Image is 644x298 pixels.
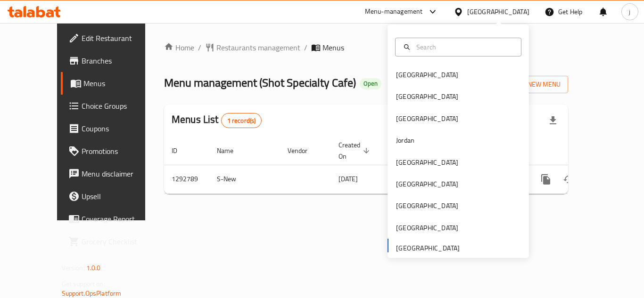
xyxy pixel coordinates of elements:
[542,109,564,132] div: Export file
[82,100,157,112] span: Choice Groups
[339,173,358,185] span: [DATE]
[396,91,458,102] div: [GEOGRAPHIC_DATA]
[82,213,157,225] span: Coverage Report
[629,7,630,17] span: j
[396,70,458,80] div: [GEOGRAPHIC_DATA]
[83,78,157,89] span: Menus
[172,145,190,156] span: ID
[61,185,165,208] a: Upsell
[205,42,300,53] a: Restaurants management
[61,230,165,253] a: Grocery Checklist
[322,42,344,53] span: Menus
[495,76,568,93] button: Add New Menu
[396,179,458,189] div: [GEOGRAPHIC_DATA]
[82,32,157,44] span: Edit Restaurant
[61,140,165,162] a: Promotions
[61,95,165,117] a: Choice Groups
[82,168,157,179] span: Menu disclaimer
[86,262,101,274] span: 1.0.0
[61,208,165,230] a: Coverage Report
[82,55,157,66] span: Branches
[221,113,262,128] div: Total records count
[164,165,209,193] td: 1292789
[198,42,201,53] li: /
[62,278,105,290] span: Get support on:
[413,42,515,52] input: Search
[396,135,414,145] div: Jordan
[164,42,194,53] a: Home
[61,162,165,185] a: Menu disclaimer
[304,42,307,53] li: /
[216,42,300,53] span: Restaurants management
[557,168,580,191] button: Change Status
[62,262,85,274] span: Version:
[503,79,561,90] span: Add New Menu
[61,117,165,140] a: Coupons
[360,78,381,89] div: Open
[61,72,165,95] a: Menus
[339,139,372,162] span: Created On
[82,145,157,157] span: Promotions
[360,80,381,88] span: Open
[164,72,356,93] span: Menu management ( Shot Specialty Cafe )
[82,123,157,134] span: Coupons
[396,113,458,124] div: [GEOGRAPHIC_DATA]
[396,223,458,233] div: [GEOGRAPHIC_DATA]
[222,116,262,125] span: 1 record(s)
[365,6,423,17] div: Menu-management
[217,145,246,156] span: Name
[61,27,165,49] a: Edit Restaurant
[172,113,262,128] h2: Menus List
[396,201,458,211] div: [GEOGRAPHIC_DATA]
[61,49,165,72] a: Branches
[209,165,280,193] td: S-New
[396,157,458,168] div: [GEOGRAPHIC_DATA]
[82,236,157,247] span: Grocery Checklist
[535,168,557,191] button: more
[164,42,568,53] nav: breadcrumb
[467,7,529,17] div: [GEOGRAPHIC_DATA]
[288,145,320,156] span: Vendor
[82,191,157,202] span: Upsell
